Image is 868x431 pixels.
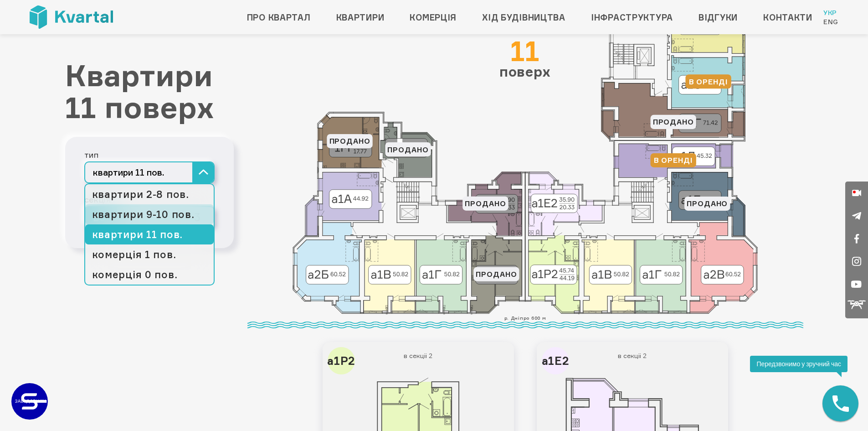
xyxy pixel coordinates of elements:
[85,265,214,285] a: комерція 0 пов.
[247,10,311,25] a: Про квартал
[546,352,719,360] small: в секціі 2
[328,347,355,374] div: a1Р2
[699,10,738,25] a: Відгуки
[332,352,504,360] small: в секціі 2
[823,8,838,17] a: Укр
[763,10,812,25] a: Контакти
[542,347,569,374] div: а1Е2
[11,383,48,420] a: ЗАБУДОВНИК
[482,10,565,25] a: Хід будівництва
[410,10,457,25] a: Комерція
[84,161,215,183] button: квартири 11 пов.
[65,59,234,123] h1: Квартири 11 поверх
[85,204,214,224] a: квартири 9-10 пов.
[30,5,113,29] img: Kvartal
[336,10,385,25] a: Квартири
[823,17,838,26] a: Eng
[247,314,803,328] div: р. Дніпро 600 м
[499,37,551,78] div: поверх
[499,37,551,65] div: 11
[750,356,847,372] div: Передзвонимо у зручний час
[591,10,673,25] a: Інфраструктура
[85,244,214,265] a: комерція 1 пов.
[85,184,214,204] a: квартири 2-8 пов.
[84,148,215,161] div: тип
[85,224,214,244] a: квартири 11 пов.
